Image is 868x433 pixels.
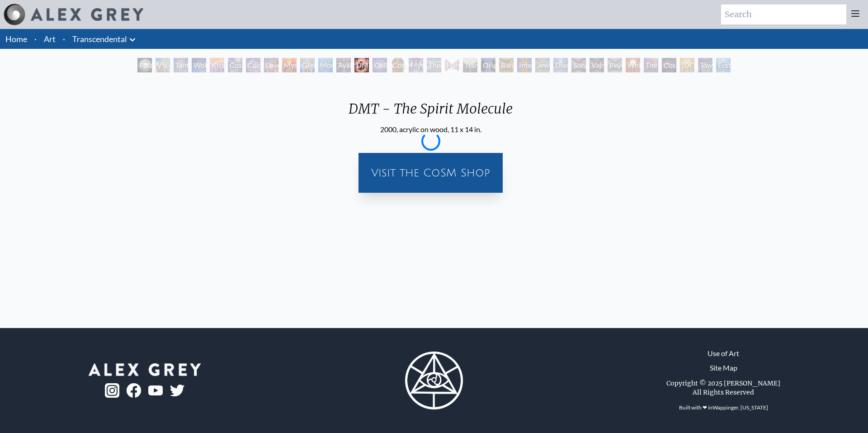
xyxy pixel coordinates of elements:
[5,34,27,44] a: Home
[693,388,754,397] div: All Rights Reserved
[409,58,423,72] div: Mystic Eye
[137,58,152,72] div: Polar Unity Spiral
[716,58,731,72] div: Ecstasy
[354,58,369,72] div: DMT - The Spirit Molecule
[517,58,532,72] div: Interbeing
[341,124,520,135] div: 2000, acrylic on wood, 11 x 14 in.
[210,58,224,72] div: Kiss of the [MEDICAL_DATA]
[44,33,56,45] a: Art
[373,58,387,72] div: Collective Vision
[148,385,163,396] img: youtube-logo.png
[535,58,550,72] div: Jewel Being
[680,58,694,72] div: [DEMOGRAPHIC_DATA]
[174,58,188,72] div: Tantra
[282,58,297,72] div: Mysteriosa 2
[156,58,170,72] div: Visionary Origin of Language
[127,383,141,398] img: fb-logo.png
[170,385,184,396] img: twitter-logo.png
[710,362,737,373] a: Site Map
[571,58,586,72] div: Song of Vajra Being
[72,33,127,45] a: Transcendental
[445,58,459,72] div: Hands that See
[341,100,520,124] div: DMT - The Spirit Molecule
[31,29,40,49] li: ·
[463,58,477,72] div: Transfiguration
[318,58,333,72] div: Monochord
[675,400,772,415] div: Built with ❤ in
[608,58,622,72] div: Peyote Being
[336,58,351,72] div: Ayahuasca Visitation
[427,58,441,72] div: Theologue
[246,58,260,72] div: Cosmic Artist
[391,58,405,72] div: Cosmic [DEMOGRAPHIC_DATA]
[712,404,768,411] a: Wappinger, [US_STATE]
[364,158,497,187] a: Visit the CoSM Shop
[192,58,206,72] div: Wonder
[264,58,278,72] div: Love is a Cosmic Force
[698,58,712,72] div: Toward the One
[721,5,846,24] input: Search
[481,58,495,72] div: Original Face
[662,58,676,72] div: Cosmic Consciousness
[590,58,604,72] div: Vajra Being
[708,348,739,359] a: Use of Art
[553,58,568,72] div: Diamond Being
[666,379,780,388] div: Copyright © 2025 [PERSON_NAME]
[228,58,242,72] div: Cosmic Creativity
[300,58,315,72] div: Glimpsing the Empyrean
[626,58,640,72] div: White Light
[105,383,119,398] img: ig-logo.png
[59,29,69,49] li: ·
[644,58,658,72] div: The Great Turn
[499,58,514,72] div: Bardo Being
